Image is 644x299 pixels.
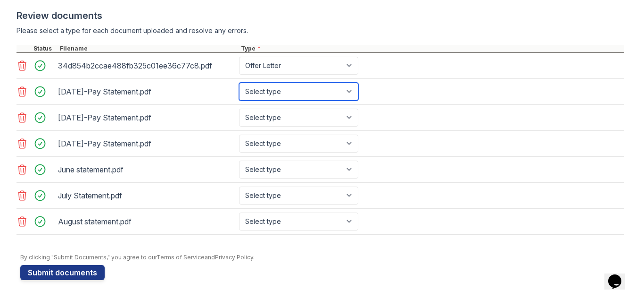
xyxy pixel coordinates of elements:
[604,261,635,290] iframe: chat widget
[20,254,624,261] div: By clicking "Submit Documents," you agree to our and
[58,45,239,52] div: Filename
[58,84,235,99] div: [DATE]-Pay Statement.pdf
[215,254,255,261] a: Privacy Policy.
[58,58,235,73] div: 34d854b2ccae488fb325c01ee36c77c8.pdf
[32,45,58,52] div: Status
[58,214,235,229] div: August statement.pdf
[17,9,624,22] div: Review documents
[157,254,205,261] a: Terms of Service
[239,45,624,52] div: Type
[58,136,235,151] div: [DATE]-Pay Statement.pdf
[58,188,235,203] div: July Statement.pdf
[17,26,624,35] div: Please select a type for each document uploaded and resolve any errors.
[20,265,105,280] button: Submit documents
[58,162,235,177] div: June statement.pdf
[58,110,235,125] div: [DATE]-Pay Statement.pdf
